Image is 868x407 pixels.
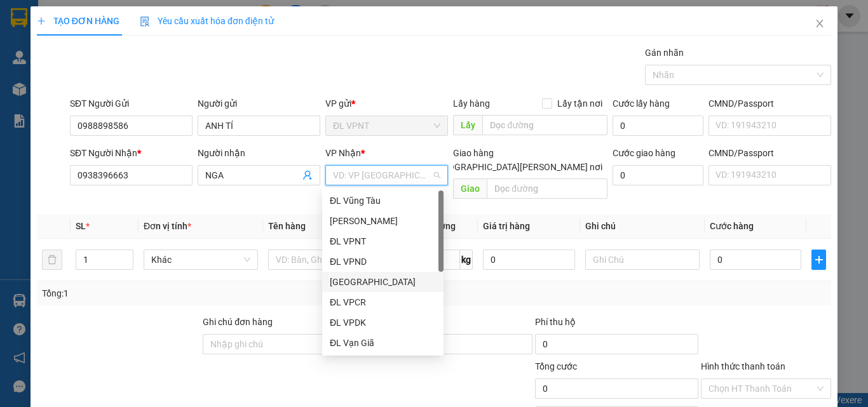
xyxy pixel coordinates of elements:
[330,316,436,330] div: ĐL VPDK
[140,17,150,27] img: icon
[613,165,703,185] input: Cước giao hàng
[144,221,191,231] span: Đơn vị tính
[709,97,831,110] div: CMND/Passport
[815,18,825,29] span: close
[322,333,444,353] div: ĐL Vạn Giã
[70,146,193,160] div: SĐT Người Nhận
[322,272,444,292] div: ĐL Quận 1
[198,97,320,110] div: Người gửi
[203,317,273,327] label: Ghi chú đơn hàng
[613,116,703,136] input: Cước lấy hàng
[322,231,444,251] div: ĐL VPNT
[203,334,366,354] input: Ghi chú đơn hàng
[330,234,436,248] div: ĐL VPNT
[37,17,46,25] span: plus
[302,170,313,180] span: user-add
[322,251,444,272] div: ĐL VPND
[453,148,494,158] span: Giao hàng
[330,295,436,309] div: ĐL VPCR
[198,146,320,160] div: Người nhận
[76,221,86,231] span: SL
[322,190,444,211] div: ĐL Vũng Tàu
[709,146,831,160] div: CMND/Passport
[70,97,193,110] div: SĐT Người Gửi
[140,16,274,26] span: Yêu cầu xuất hóa đơn điện tử
[325,97,448,110] div: VP gửi
[487,178,607,199] input: Dọc đường
[330,336,436,350] div: ĐL Vạn Giã
[322,292,444,312] div: ĐL VPCR
[585,250,700,270] input: Ghi Chú
[483,250,574,270] input: 0
[429,160,607,174] span: [GEOGRAPHIC_DATA][PERSON_NAME] nơi
[330,194,436,208] div: ĐL Vũng Tàu
[333,116,440,135] span: ĐL VPNT
[42,250,62,270] button: delete
[535,361,577,371] span: Tổng cước
[701,361,785,371] label: Hình thức thanh toán
[325,148,361,158] span: VP Nhận
[811,250,826,270] button: plus
[580,214,705,239] th: Ghi chú
[482,115,607,135] input: Dọc đường
[453,178,487,199] span: Giao
[552,97,607,110] span: Lấy tận nơi
[812,255,825,265] span: plus
[42,286,336,300] div: Tổng: 1
[322,312,444,333] div: ĐL VPDK
[268,250,383,270] input: VD: Bàn, Ghế
[710,221,754,231] span: Cước hàng
[330,275,436,289] div: [GEOGRAPHIC_DATA]
[483,221,530,231] span: Giá trị hàng
[460,250,473,270] span: kg
[453,115,482,135] span: Lấy
[453,98,490,109] span: Lấy hàng
[613,148,675,158] label: Cước giao hàng
[268,221,306,231] span: Tên hàng
[151,250,250,269] span: Khác
[330,214,436,228] div: [PERSON_NAME]
[330,255,436,269] div: ĐL VPND
[645,48,684,58] label: Gán nhãn
[802,6,837,42] button: Close
[613,98,670,109] label: Cước lấy hàng
[322,211,444,231] div: ĐL DUY
[37,16,119,26] span: TẠO ĐƠN HÀNG
[535,315,698,334] div: Phí thu hộ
